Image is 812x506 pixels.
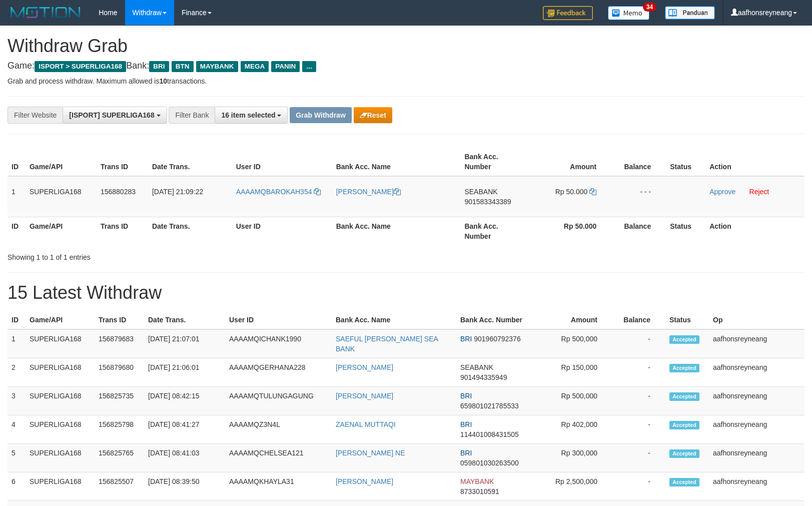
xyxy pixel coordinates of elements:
[474,335,520,343] span: Copy 901960792376 to clipboard
[336,477,393,485] a: [PERSON_NAME]
[612,472,665,501] td: -
[611,217,666,245] th: Balance
[63,107,167,124] button: [ISPORT] SUPERLIGA168
[159,77,167,85] strong: 10
[144,358,225,387] td: [DATE] 21:06:01
[101,188,136,196] span: 156880283
[460,335,472,343] span: BRI
[144,311,225,329] th: Date Trans.
[302,61,316,72] span: ...
[35,61,126,72] span: ISPORT > SUPERLIGA168
[666,148,705,176] th: Status
[460,402,519,410] span: Copy 659801021785533 to clipboard
[611,176,666,217] td: - - -
[225,358,332,387] td: AAAAMQGERHANA228
[529,148,611,176] th: Amount
[26,444,95,472] td: SUPERLIGA168
[8,148,26,176] th: ID
[460,363,493,371] span: SEABANK
[8,248,331,262] div: Showing 1 to 1 of 1 entries
[95,387,144,415] td: 156825735
[709,472,804,501] td: aafhonsreyneang
[456,311,533,329] th: Bank Acc. Number
[95,329,144,358] td: 156879683
[26,176,97,217] td: SUPERLIGA168
[144,387,225,415] td: [DATE] 08:42:15
[336,363,393,371] a: [PERSON_NAME]
[8,472,26,501] td: 6
[232,217,332,245] th: User ID
[669,364,699,372] span: Accepted
[669,335,699,344] span: Accepted
[8,387,26,415] td: 3
[611,148,666,176] th: Balance
[529,217,611,245] th: Rp 50.000
[669,478,699,486] span: Accepted
[26,148,97,176] th: Game/API
[669,392,699,401] span: Accepted
[533,472,612,501] td: Rp 2,500,000
[460,420,472,428] span: BRI
[148,148,232,176] th: Date Trans.
[271,61,300,72] span: PANIN
[460,430,519,438] span: Copy 114401008431505 to clipboard
[354,107,392,123] button: Reset
[336,392,393,400] a: [PERSON_NAME]
[225,472,332,501] td: AAAAMQKHAYLA31
[225,311,332,329] th: User ID
[8,329,26,358] td: 1
[232,148,332,176] th: User ID
[608,6,650,20] img: Button%20Memo.svg
[460,148,529,176] th: Bank Acc. Number
[612,415,665,444] td: -
[95,472,144,501] td: 156825507
[669,449,699,458] span: Accepted
[144,415,225,444] td: [DATE] 08:41:27
[8,283,804,303] h1: 15 Latest Withdraw
[460,459,519,467] span: Copy 059801030263500 to clipboard
[612,444,665,472] td: -
[144,472,225,501] td: [DATE] 08:39:50
[460,217,529,245] th: Bank Acc. Number
[749,188,769,196] a: Reject
[241,61,269,72] span: MEGA
[8,358,26,387] td: 2
[26,387,95,415] td: SUPERLIGA168
[26,415,95,444] td: SUPERLIGA168
[460,373,507,381] span: Copy 901494335949 to clipboard
[196,61,238,72] span: MAYBANK
[336,449,405,457] a: [PERSON_NAME] NE
[533,311,612,329] th: Amount
[95,311,144,329] th: Trans ID
[97,148,148,176] th: Trans ID
[612,311,665,329] th: Balance
[589,188,596,196] a: Copy 50000 to clipboard
[336,188,401,196] a: [PERSON_NAME]
[26,472,95,501] td: SUPERLIGA168
[665,311,709,329] th: Status
[215,107,288,124] button: 16 item selected
[336,335,438,353] a: SAEFUL [PERSON_NAME] SEA BANK
[149,61,169,72] span: BRI
[172,61,194,72] span: BTN
[26,217,97,245] th: Game/API
[8,61,804,71] h4: Game: Bank:
[332,311,456,329] th: Bank Acc. Name
[336,420,396,428] a: ZAENAL MUTTAQI
[533,329,612,358] td: Rp 500,000
[669,421,699,429] span: Accepted
[8,76,804,86] p: Grab and process withdraw. Maximum allowed is transactions.
[144,329,225,358] td: [DATE] 21:07:01
[169,107,215,124] div: Filter Bank
[8,217,26,245] th: ID
[152,188,203,196] span: [DATE] 21:09:22
[26,311,95,329] th: Game/API
[709,311,804,329] th: Op
[709,415,804,444] td: aafhonsreyneang
[236,188,321,196] a: AAAAMQBAROKAH354
[709,188,735,196] a: Approve
[464,188,497,196] span: SEABANK
[332,148,461,176] th: Bank Acc. Name
[460,477,494,485] span: MAYBANK
[8,444,26,472] td: 5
